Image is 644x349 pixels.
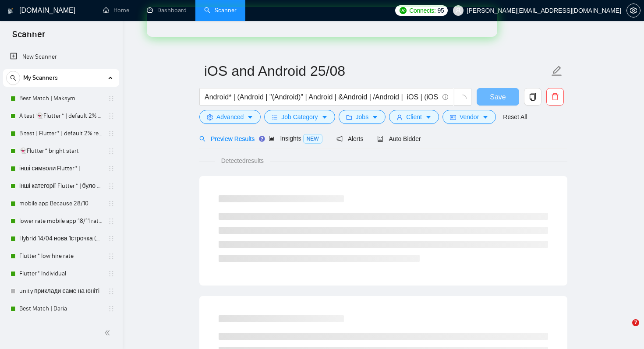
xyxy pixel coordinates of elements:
button: folderJobscaret-down [339,110,386,124]
a: setting [626,7,640,14]
span: bars [272,114,278,120]
span: Detected results [215,156,270,166]
span: caret-down [482,114,488,120]
span: Scanner [5,28,52,46]
span: holder [108,130,115,137]
span: holder [108,183,115,190]
span: info-circle [442,94,448,100]
span: NEW [303,134,322,144]
span: edit [551,65,563,77]
iframe: Intercom live chat [614,319,635,340]
a: A test 👻Flutter* | default 2% reply before 09/06 [19,107,103,125]
span: holder [108,113,115,120]
button: Save [477,88,519,106]
span: holder [108,200,115,207]
button: idcardVendorcaret-down [442,110,496,124]
a: Flutter* Individual [19,265,103,282]
img: logo [7,4,14,18]
span: Save [490,92,506,102]
span: holder [108,305,115,312]
a: unity приклади саме на юніті [19,282,103,300]
span: holder [108,253,115,260]
a: Flutter* low hire rate [19,247,103,265]
span: Insights [269,135,322,142]
span: holder [108,95,115,102]
span: holder [108,270,115,277]
span: My Scanners [23,69,58,87]
a: 👻Flutter* bright start [19,142,103,160]
span: Preview Results [199,135,255,142]
span: area-chart [269,135,275,141]
span: holder [108,148,115,155]
a: B test | Flutter* | default 2% reply before 09/06 [19,125,103,142]
span: loading [459,95,467,102]
span: Client [406,112,422,122]
span: search [199,136,205,142]
button: setting [626,4,640,18]
span: 7 [632,319,639,326]
span: idcard [450,114,456,120]
span: Auto Bidder [377,135,421,142]
span: folder [346,114,352,120]
span: holder [108,235,115,242]
li: New Scanner [3,48,119,66]
a: Best Match | Maksym [19,90,103,107]
a: dashboardDashboard [147,7,187,14]
span: setting [627,7,640,14]
span: setting [207,114,213,120]
span: holder [108,218,115,225]
button: delete [546,88,564,106]
span: double-left [104,328,113,337]
span: caret-down [247,114,253,120]
span: Connects: [409,6,435,15]
span: Alerts [336,135,364,142]
a: New Scanner [10,48,112,66]
span: search [7,75,20,81]
a: інші категорії Flutter* | було 7.14% 11.11 template [19,177,103,195]
button: barsJob Categorycaret-down [264,110,335,124]
iframe: Intercom live chat banner [147,7,497,37]
span: caret-down [322,114,328,120]
span: delete [547,93,563,101]
span: 95 [438,6,444,15]
a: інші символи Flutter* | [19,160,103,177]
input: Search Freelance Jobs... [205,92,439,102]
a: Hybrid 14/04 нова 1строчка (був вью 6,25%) [19,230,103,247]
span: copy [524,93,541,101]
a: lower rate mobile app 18/11 rate range 80% (було 11%) [19,212,103,230]
span: notification [336,136,343,142]
button: copy [524,88,541,106]
div: Tooltip anchor [258,135,266,143]
a: searchScanner [204,7,237,14]
span: user [396,114,403,120]
a: homeHome [103,7,129,14]
input: Scanner name... [204,60,549,82]
span: holder [108,165,115,172]
a: Reset All [503,112,527,122]
button: settingAdvancedcaret-down [199,110,261,124]
span: holder [108,288,115,295]
button: search [6,71,20,85]
a: mobile app Because 28/10 [19,195,103,212]
span: caret-down [425,114,432,120]
span: Jobs [356,112,369,122]
a: Best Match | Daria [19,300,103,317]
span: Advanced [216,112,244,122]
span: Job Category [281,112,318,122]
span: caret-down [372,114,378,120]
span: Vendor [460,112,479,122]
span: robot [377,136,383,142]
button: userClientcaret-down [389,110,439,124]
